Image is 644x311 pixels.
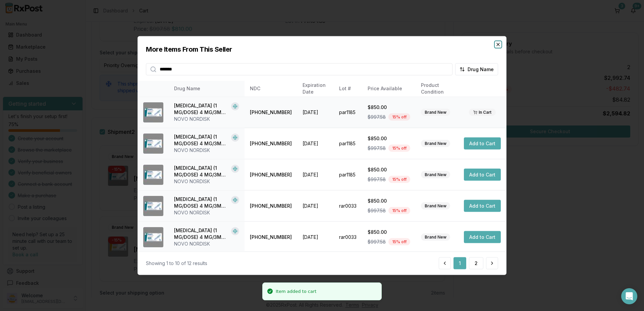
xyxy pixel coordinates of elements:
div: [MEDICAL_DATA] (1 MG/DOSE) 4 MG/3ML SOPN [174,196,228,209]
span: $997.58 [368,176,386,183]
td: [DATE] [297,97,334,128]
div: Brand New [421,234,450,241]
div: $850.00 [368,166,410,173]
div: NOVO NORDISK [174,147,239,154]
div: NOVO NORDISK [174,209,239,216]
button: Add to Cart [464,169,501,181]
span: Drug Name [468,66,494,72]
button: 2 [469,257,483,269]
div: Brand New [421,140,450,147]
td: [DATE] [297,128,334,159]
div: NOVO NORDISK [174,116,239,122]
td: par1185 [334,128,362,159]
div: [MEDICAL_DATA] (1 MG/DOSE) 4 MG/3ML SOPN [174,165,228,178]
button: Add to Cart [464,231,501,243]
button: Drug Name [455,63,498,75]
h2: More Items From This Seller [146,44,498,54]
th: Product Condition [416,81,459,97]
div: NOVO NORDISK [174,241,239,247]
th: Drug Name [169,81,245,97]
div: [MEDICAL_DATA] (1 MG/DOSE) 4 MG/3ML SOPN [174,134,228,147]
div: 15 % off [388,238,410,246]
button: 1 [453,257,466,269]
td: [PHONE_NUMBER] [245,128,297,159]
button: Add to Cart [464,138,501,150]
td: [PHONE_NUMBER] [245,221,297,253]
div: $850.00 [368,229,410,236]
div: 15 % off [388,207,410,214]
img: Ozempic (1 MG/DOSE) 4 MG/3ML SOPN [143,165,163,185]
img: Ozempic (1 MG/DOSE) 4 MG/3ML SOPN [143,196,163,216]
button: Add to Cart [464,200,501,212]
td: rar0033 [334,190,362,221]
div: $850.00 [368,135,410,142]
span: $997.58 [368,239,386,245]
th: Expiration Date [297,81,334,97]
td: par1185 [334,159,362,190]
img: Ozempic (1 MG/DOSE) 4 MG/3ML SOPN [143,227,163,247]
div: 15 % off [388,145,410,152]
div: Showing 1 to 10 of 12 results [146,260,207,267]
td: par1185 [334,97,362,128]
img: Ozempic (1 MG/DOSE) 4 MG/3ML SOPN [143,102,163,122]
img: Ozempic (1 MG/DOSE) 4 MG/3ML SOPN [143,134,163,154]
td: [DATE] [297,190,334,221]
div: [MEDICAL_DATA] (1 MG/DOSE) 4 MG/3ML SOPN [174,227,228,241]
th: NDC [245,81,297,97]
td: [PHONE_NUMBER] [245,97,297,128]
div: Brand New [421,202,450,210]
div: $850.00 [368,198,410,204]
div: 15 % off [388,176,410,183]
td: [PHONE_NUMBER] [245,190,297,221]
th: Lot # [334,81,362,97]
span: $997.58 [368,145,386,152]
div: 15 % off [388,113,410,121]
td: [DATE] [297,159,334,190]
div: Brand New [421,171,450,178]
div: $850.00 [368,104,410,111]
span: $997.58 [368,207,386,214]
td: rar0033 [334,221,362,253]
span: $997.58 [368,114,386,120]
div: [MEDICAL_DATA] (1 MG/DOSE) 4 MG/3ML SOPN [174,102,228,116]
th: Price Available [362,81,416,97]
td: [PHONE_NUMBER] [245,159,297,190]
td: [DATE] [297,221,334,253]
div: In Cart [469,109,496,116]
div: NOVO NORDISK [174,178,239,185]
div: Brand New [421,109,450,116]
